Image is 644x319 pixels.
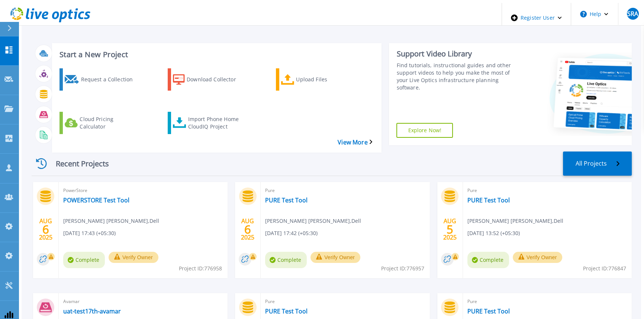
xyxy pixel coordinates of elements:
div: Download Collector [187,70,246,89]
a: POWERSTORE Test Tool [63,196,129,204]
span: Complete [265,252,307,268]
a: Explore Now! [396,123,453,138]
span: PowerStore [63,186,223,195]
span: Project ID: 776957 [381,264,424,273]
a: Download Collector [168,68,258,91]
div: AUG 2025 [39,216,53,243]
div: Cloud Pricing Calculator [80,114,139,132]
a: Upload Files [276,68,366,91]
a: PURE Test Tool [265,196,307,204]
span: [PERSON_NAME] [PERSON_NAME] , Dell [63,217,159,225]
a: Cloud Pricing Calculator [59,112,149,134]
span: Pure [467,297,627,306]
span: Complete [467,252,509,268]
span: Project ID: 776958 [179,264,222,273]
span: 5 [447,226,453,232]
button: Verify Owner [109,252,158,263]
button: Verify Owner [310,252,360,263]
span: 6 [42,226,49,232]
span: Pure [467,186,627,195]
span: Complete [63,252,105,268]
span: [DATE] 17:42 (+05:30) [265,229,318,237]
div: Recent Projects [32,154,121,173]
div: Import Phone Home CloudIQ Project [188,114,247,132]
span: Pure [265,297,425,306]
span: SRA [627,11,638,17]
span: [PERSON_NAME] [PERSON_NAME] , Dell [265,217,361,225]
div: Find tutorials, instructional guides and other support videos to help you make the most of your L... [396,62,519,91]
a: PURE Test Tool [467,307,510,315]
span: Pure [265,186,425,195]
span: Avamar [63,297,223,306]
div: Request a Collection [81,70,140,89]
div: Register User [502,3,571,33]
a: Request a Collection [59,68,149,91]
span: 6 [244,226,251,232]
div: AUG 2025 [241,216,255,243]
a: uat-test17th-avamar [63,307,121,315]
a: PURE Test Tool [265,307,307,315]
span: Project ID: 776847 [583,264,626,273]
a: PURE Test Tool [467,196,510,204]
span: [DATE] 17:43 (+05:30) [63,229,116,237]
span: [DATE] 13:52 (+05:30) [467,229,520,237]
button: Help [571,3,618,25]
a: View More [338,139,372,146]
div: Support Video Library [396,49,519,59]
button: Verify Owner [513,252,563,263]
h3: Start a New Project [59,51,372,59]
div: Upload Files [296,70,355,89]
span: [PERSON_NAME] [PERSON_NAME] , Dell [467,217,563,225]
a: All Projects [563,152,632,176]
div: AUG 2025 [443,216,457,243]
